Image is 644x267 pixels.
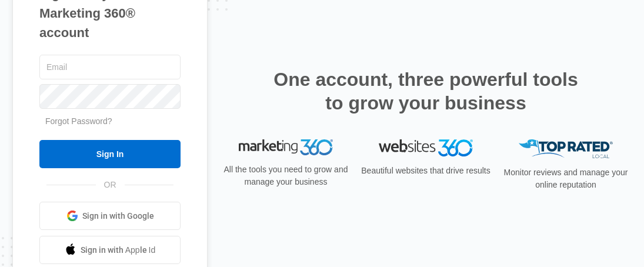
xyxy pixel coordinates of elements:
[39,236,181,264] a: Sign in with Apple Id
[39,55,181,79] input: Email
[96,179,125,191] span: OR
[220,163,352,188] p: All the tools you need to grow and manage your business
[519,139,613,159] img: Top Rated Local
[379,139,473,156] img: Websites 360
[360,165,492,177] p: Beautiful websites that drive results
[39,140,181,168] input: Sign In
[82,210,154,222] span: Sign in with Google
[81,244,156,256] span: Sign in with Apple Id
[45,116,112,126] a: Forgot Password?
[39,202,181,230] a: Sign in with Google
[239,139,333,156] img: Marketing 360
[270,68,582,115] h2: One account, three powerful tools to grow your business
[500,166,632,191] p: Monitor reviews and manage your online reputation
